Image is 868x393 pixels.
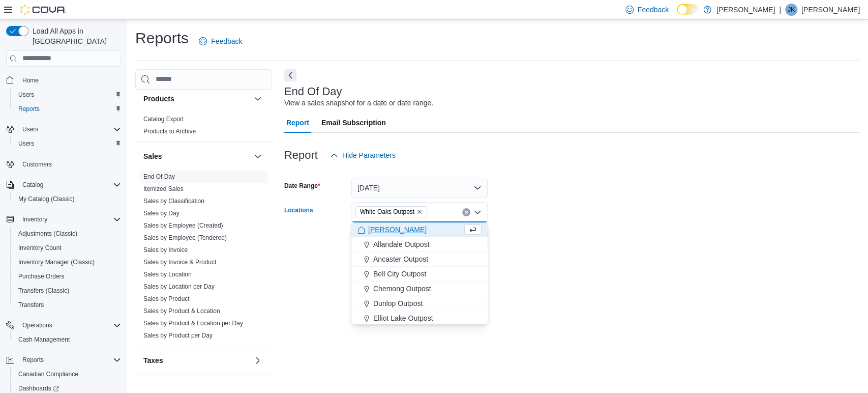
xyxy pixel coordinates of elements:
button: Sales [143,151,250,161]
span: Inventory Count [18,244,62,252]
a: Transfers (Classic) [14,285,73,297]
span: Load All Apps in [GEOGRAPHIC_DATA] [28,26,121,46]
span: Home [22,76,39,85]
button: Sales [252,150,264,162]
p: | [779,4,781,16]
button: Adjustments (Classic) [10,227,125,241]
span: Users [14,137,121,150]
div: Sales [135,171,272,346]
span: Feedback [211,36,242,46]
span: Operations [18,319,121,331]
a: Inventory Count [14,242,66,254]
span: Canadian Compliance [14,368,121,380]
button: Products [143,94,250,104]
a: Sales by Product per Day [143,332,213,339]
a: Sales by Invoice [143,246,188,254]
button: Cash Management [10,332,125,347]
span: Elliot Lake Outpost [373,313,433,323]
span: Dark Mode [677,15,677,15]
button: Users [18,123,42,135]
button: Reports [2,353,125,367]
span: Dunlop Outpost [373,298,423,308]
div: Products [135,113,272,142]
span: JK [788,4,795,16]
button: Canadian Compliance [10,367,125,381]
span: Users [14,89,121,101]
button: Ancaster Outpost [351,252,488,267]
button: Inventory Count [10,241,125,255]
span: Reports [22,356,44,364]
span: Cash Management [14,333,121,346]
button: Operations [18,319,56,331]
span: Inventory Manager (Classic) [18,258,95,266]
div: View a sales snapshot for a date or date range. [284,98,433,108]
span: Home [18,74,121,87]
button: Operations [2,318,125,332]
button: Purchase Orders [10,269,125,284]
span: Itemized Sales [143,185,184,193]
button: Inventory [2,212,125,227]
span: [PERSON_NAME] [368,224,427,235]
span: Transfers [14,299,121,311]
button: Dunlop Outpost [351,296,488,311]
label: Locations [284,206,313,214]
span: Customers [18,158,121,171]
button: Allandale Outpost [351,237,488,252]
button: Next [284,69,296,81]
a: Catalog Export [143,116,184,123]
span: Inventory Manager (Classic) [14,256,121,268]
button: Catalog [18,179,47,191]
button: Home [2,73,125,88]
h3: Taxes [143,355,163,366]
a: Products to Archive [143,128,196,135]
span: Sales by Invoice [143,246,188,254]
a: Sales by Product & Location [143,307,220,315]
button: [PERSON_NAME] [351,222,488,237]
span: Users [22,125,38,133]
span: Users [18,139,34,148]
span: Transfers (Classic) [18,287,69,295]
button: Transfers (Classic) [10,284,125,298]
span: End Of Day [143,173,175,181]
button: Reports [18,354,48,366]
span: Inventory Count [14,242,121,254]
a: Users [14,137,38,150]
button: Users [10,136,125,151]
span: Sales by Invoice & Product [143,258,216,266]
button: [DATE] [351,178,488,198]
img: Cova [20,5,66,15]
button: Hide Parameters [326,145,400,165]
a: Purchase Orders [14,270,69,283]
a: Transfers [14,299,48,311]
span: Adjustments (Classic) [14,228,121,240]
h3: Sales [143,151,162,161]
h3: Report [284,149,318,161]
button: Remove White Oaks Outpost from selection in this group [416,209,423,215]
span: Reports [18,354,121,366]
h3: End Of Day [284,86,342,98]
button: Products [252,93,264,105]
h3: Products [143,94,174,104]
span: Inventory [22,215,47,223]
a: Cash Management [14,333,74,346]
span: Inventory [18,213,121,226]
span: Transfers [18,301,44,309]
a: Sales by Classification [143,198,204,205]
span: Users [18,91,34,99]
a: End Of Day [143,173,175,180]
p: [PERSON_NAME] [716,4,775,16]
h1: Reports [135,28,189,48]
button: Elliot Lake Outpost [351,311,488,326]
span: Sales by Location per Day [143,283,215,291]
a: Feedback [195,31,246,51]
span: Sales by Product [143,295,190,303]
span: Feedback [638,5,669,15]
a: Sales by Invoice & Product [143,259,216,266]
button: Bell City Outpost [351,267,488,282]
span: Chemong Outpost [373,284,431,294]
span: Bell City Outpost [373,269,426,279]
span: Sales by Day [143,209,179,217]
a: Sales by Product & Location per Day [143,320,243,327]
a: Sales by Location per Day [143,283,215,290]
span: Ancaster Outpost [373,254,428,264]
